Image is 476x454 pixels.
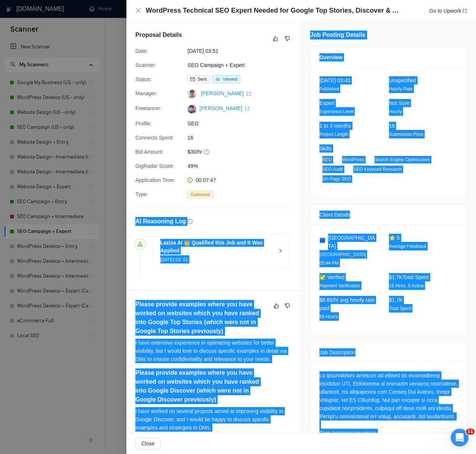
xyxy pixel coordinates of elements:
span: $1.7K [389,297,403,303]
span: 49% [187,162,299,170]
span: [DATE] 03:51 [187,47,299,55]
a: [PERSON_NAME] export [201,90,251,96]
div: Job Description [319,342,458,362]
span: clock-circle [187,178,193,183]
span: Freelancer: [135,105,162,111]
span: export [247,92,251,96]
span: 16 [187,134,299,142]
button: dislike [283,301,292,310]
span: question-circle [204,149,210,155]
span: Manager: [135,90,157,96]
h5: Proposal Details [135,31,182,39]
span: Application Time: [135,177,175,183]
span: Published [319,86,339,92]
span: export [463,9,467,13]
button: dislike [283,34,292,43]
span: SEO Keyword Research [350,165,405,173]
span: SEO [187,119,299,128]
span: WordPress [339,156,367,164]
h5: Job Posting Details [310,31,365,39]
span: right [278,249,283,253]
span: Outbound [187,191,213,199]
span: Skills [319,146,332,151]
span: GigRadar Score: [135,163,174,169]
span: $30/hr [187,148,299,156]
span: send [138,242,143,247]
div: I have worked on several projects aimed at improving visibility in Google Discover, and I would b... [135,407,292,432]
button: like [271,34,280,43]
button: like [272,301,281,310]
h5: AI Reasoning Log [135,217,186,226]
span: Unspecified [389,77,416,83]
span: Payment Verification [319,283,360,288]
span: 89 Hours [319,314,338,319]
span: Close [141,439,155,448]
span: Overview [319,53,342,61]
span: Type: [135,191,148,197]
span: 11 [466,429,475,435]
span: Connects Spent: [135,135,174,141]
span: $1.7K Total Spent [389,274,429,280]
span: Profile: [135,121,152,127]
span: $6.66/hr avg hourly rate paid [319,297,374,311]
span: Average Feedback [389,244,427,249]
span: On-Page SEO [319,175,354,183]
span: Expert [319,100,334,106]
span: close [135,7,141,13]
span: Viewed [223,77,237,82]
h5: Please provide examples where you have worked on websites which you have ranked into Google Disco... [135,368,268,404]
span: 16 Hires, 0 Active [389,283,424,288]
span: 00:07:47 [196,177,216,183]
span: Project Length [319,132,348,137]
span: question-circle [187,219,193,224]
span: Submission Price [389,132,424,137]
span: Date: [135,48,148,54]
span: like [274,303,279,309]
span: [GEOGRAPHIC_DATA] [328,234,377,250]
span: eye [216,77,220,81]
span: mail [190,77,195,81]
a: Go to Upworkexport [429,8,467,14]
button: Close [135,7,141,14]
span: [DATE] 03:43 [319,77,350,83]
h5: Laziza AI 👑 Qualified this Job and It Was Applied [160,239,274,255]
span: like [273,36,278,42]
span: dislike [285,303,290,309]
span: Hourly [389,109,402,114]
a: [PERSON_NAME] export [199,105,250,111]
span: 1 to 3 months [319,123,351,129]
span: ⭐ 5 [389,235,400,241]
span: export [245,106,250,111]
div: I have extensive experience in optimizing websites for better visibility, but I would love to dis... [135,339,292,363]
h4: WordPress Technical SEO Expert Needed for Google Top Stories, Discover & AI Overviews [146,6,402,15]
span: Status: [135,76,152,82]
button: Close [135,438,161,450]
h5: Please provide examples where you have worked on websites which you have ranked into Google Top S... [135,300,268,336]
span: [DATE] 03: 51 [160,257,188,262]
span: Bid Amount: [135,149,164,155]
span: 16 [389,123,395,129]
span: Experience Level [319,109,354,114]
span: SEO [319,156,335,164]
span: Total Spent [389,306,411,311]
span: ✅ Verified [319,274,345,280]
img: 🇦🇺 [320,238,325,243]
iframe: Intercom live chat [451,429,469,447]
span: SEO Campaign + Expert [187,61,299,69]
span: Scanner: [135,62,156,68]
img: c1OOo7N4Zf1AtfYpImARur6j5rb8L_znsSMyHFJ3ZKzS-tMX4zNOobSUB7raDwiG6Y [187,105,196,113]
span: SEO Audit [319,165,346,173]
span: Search Engine Optimization [372,156,433,164]
span: dislike [285,36,290,42]
span: [GEOGRAPHIC_DATA] 05:44 PM [319,252,366,266]
span: Hourly Rate [389,86,412,92]
span: Not Sure [389,100,409,106]
span: Sent [197,77,207,82]
div: Client Details [319,205,458,225]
